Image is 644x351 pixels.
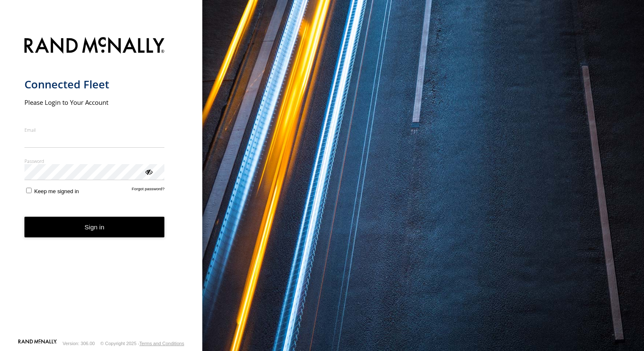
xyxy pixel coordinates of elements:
[132,186,165,194] a: Forgot password?
[34,188,79,194] span: Keep me signed in
[144,167,153,175] div: ViewPassword
[24,127,165,133] label: Email
[24,32,178,338] form: main
[140,341,184,346] a: Terms and Conditions
[24,98,165,106] h2: Please Login to Your Account
[63,341,95,346] div: Version: 306.00
[24,77,165,91] h1: Connected Fleet
[24,158,165,164] label: Password
[100,341,184,346] div: © Copyright 2025 -
[26,188,32,193] input: Keep me signed in
[24,35,165,57] img: Rand McNally
[24,217,165,237] button: Sign in
[18,339,57,348] a: Visit our Website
